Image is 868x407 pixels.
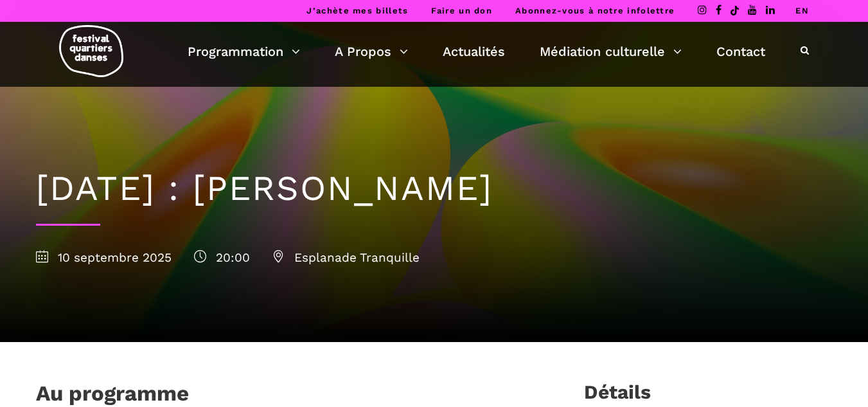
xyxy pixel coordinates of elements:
a: Médiation culturelle [540,41,682,62]
a: Programmation [188,41,300,62]
a: Contact [716,41,765,62]
h1: [DATE] : [PERSON_NAME] [36,168,833,210]
a: Abonnez-vous à notre infolettre [515,6,675,15]
a: EN [795,6,809,15]
a: Faire un don [431,6,492,15]
span: Esplanade Tranquille [272,250,420,265]
a: Actualités [443,41,505,62]
a: J’achète mes billets [306,6,408,15]
a: A Propos [335,41,408,62]
span: 20:00 [194,250,250,265]
span: 10 septembre 2025 [36,250,172,265]
img: logo-fqd-med [59,25,123,77]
